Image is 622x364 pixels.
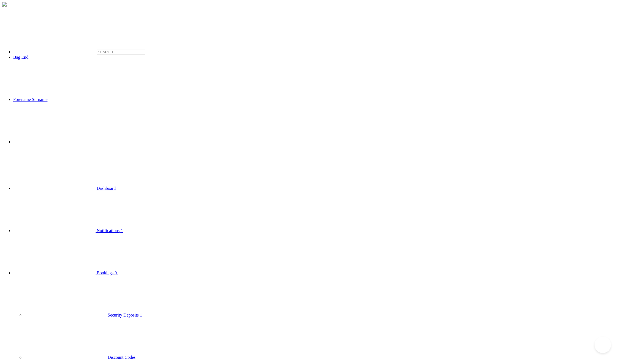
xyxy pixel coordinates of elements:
[108,355,136,360] span: Discount Codes
[13,270,200,275] a: Bookings 0
[121,228,123,233] span: 1
[97,186,116,191] span: Dashboard
[13,55,29,60] a: Bag End
[2,2,7,7] img: menu-toggle-4520fedd754c2a8bde71ea2914dd820b131290c2d9d837ca924f0cce6f9668d0.png
[24,313,142,317] a: Security Deposits 1
[13,186,116,191] a: Dashboard
[13,228,123,233] a: Notifications 1
[97,270,113,275] span: Bookings
[24,355,136,360] a: Discount Codes
[108,313,139,317] span: Security Deposits
[97,228,120,233] span: Notifications
[97,49,145,55] input: SEARCH
[13,97,130,102] a: Forename Surname
[115,270,117,275] span: 0
[140,313,142,317] span: 1
[595,337,611,353] iframe: Toggle Customer Support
